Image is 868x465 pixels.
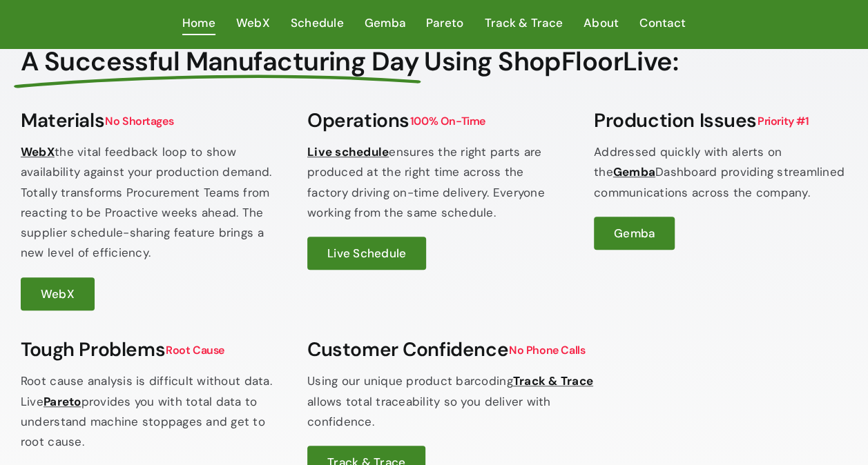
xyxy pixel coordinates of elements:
p: ensures the right parts are produced at the right time across the factory driving on-time deliver... [307,142,561,223]
a: Live schedule [307,144,389,159]
a: Pareto [426,13,464,34]
span: Using ShopFloorLive: [424,44,678,79]
span: Root Cause [165,342,225,358]
span: Home [182,13,215,33]
h3: Production Issues [594,109,847,132]
a: Pareto [44,394,81,409]
span: Track & Trace [485,13,563,33]
span: No Phone Calls [508,342,586,358]
span: confidence. [307,412,847,432]
p: Using our unique product barcoding [307,371,847,432]
a: Track & Trace [513,373,593,388]
a: Home [182,13,215,34]
a: Live Schedule [307,237,426,270]
h3: Operations [307,109,561,132]
a: WebX [21,277,95,310]
a: Gemba [613,164,655,179]
span: 100% On-Time [409,113,486,129]
p: Addressed quickly with alerts on the Dashboard providing streamlined communications across the co... [594,142,847,203]
span: Priority #1 [757,113,809,129]
a: WebX [236,13,270,34]
span: No Shortages [104,113,174,129]
span: allows total traceability so you deliver with [307,392,847,412]
span: WebX [41,286,75,301]
a: Contact [639,13,686,34]
h3: Tough Problems [21,338,274,362]
span: Schedule [291,13,344,33]
span: Live Schedule [327,246,406,261]
p: Root cause analysis is difficult without data. Live provides you with total data to understand ma... [21,371,274,452]
h3: Materials [21,109,274,132]
span: Pareto [426,13,464,33]
span: Contact [639,13,686,33]
span: Gemba [365,13,405,33]
a: WebX [21,144,55,159]
h3: Customer Confidence [307,338,847,362]
span: Gemba [614,226,655,241]
span: A Successful Manufacturing Day [21,46,418,78]
a: About [584,13,619,34]
p: the vital feedback loop to show availability against your production demand. Totally transforms P... [21,142,274,263]
span: WebX [236,13,270,33]
span: About [584,13,619,33]
a: Track & Trace [485,13,563,34]
a: Schedule [291,13,344,34]
a: Gemba [365,13,405,34]
a: Gemba [594,217,675,250]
